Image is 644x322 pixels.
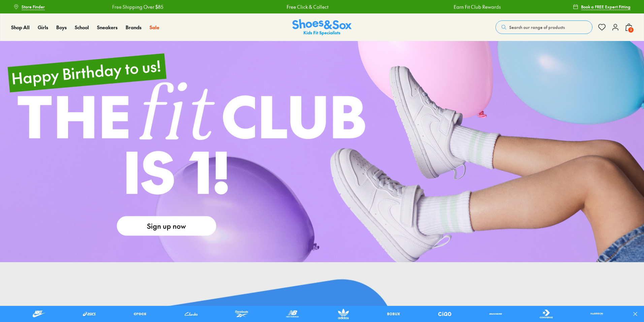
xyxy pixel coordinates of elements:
[110,3,162,10] a: Free Shipping Over $85
[97,24,118,31] a: Sneakers
[150,24,159,31] span: Sale
[11,24,30,31] span: Shop All
[56,24,67,31] a: Boys
[75,24,89,31] span: School
[11,24,30,31] a: Shop All
[150,24,159,31] a: Sale
[292,19,352,36] a: Shoes & Sox
[97,24,118,31] span: Sneakers
[38,24,48,31] span: Girls
[285,3,327,10] a: Free Click & Collect
[22,4,45,10] span: Store Finder
[581,4,631,10] span: Book a FREE Expert Fitting
[38,24,48,31] a: Girls
[292,19,352,36] img: SNS_Logo_Responsive.svg
[56,24,67,31] span: Boys
[509,24,565,30] span: Search our range of products
[13,1,45,13] a: Store Finder
[126,24,141,31] a: Brands
[75,24,89,31] a: School
[625,20,633,35] button: 2
[452,3,499,10] a: Earn Fit Club Rewards
[126,24,141,31] span: Brands
[495,21,592,34] button: Search our range of products
[627,27,634,33] span: 2
[573,1,631,13] a: Book a FREE Expert Fitting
